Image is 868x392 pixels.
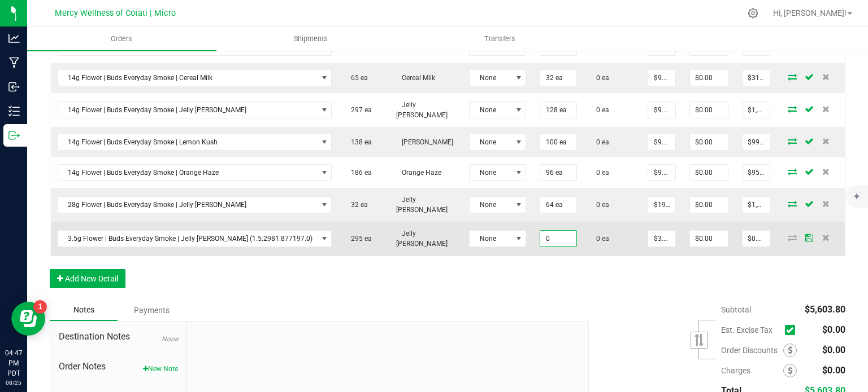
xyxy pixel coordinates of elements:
[470,102,511,118] span: None
[11,302,45,336] iframe: Resource center
[8,105,20,117] inline-svg: Inventory
[58,134,332,151] span: NO DATA FOUND
[721,305,751,314] span: Subtotal
[143,364,178,374] button: New Note
[58,165,318,180] span: 14g Flower | Buds Everyday Smoke | Orange Haze
[540,70,576,86] input: 0
[470,231,511,246] span: None
[396,230,448,248] span: Jelly [PERSON_NAME]
[540,102,576,118] input: 0
[8,57,20,68] inline-svg: Manufacturing
[58,164,332,181] span: NO DATA FOUND
[648,165,675,180] input: 0
[58,134,318,150] span: 14g Flower | Buds Everyday Smoke | Lemon Kush
[801,73,818,80] span: Save Order Detail
[58,70,318,86] span: 14g Flower | Buds Everyday Smoke | Cereal Milk
[648,102,675,118] input: 0
[591,235,609,243] span: 0 ea
[58,69,332,86] span: NO DATA FOUND
[721,325,780,334] span: Est. Excise Tax
[345,169,372,177] span: 186 ea
[58,102,318,118] span: 14g Flower | Buds Everyday Smoke | Jelly [PERSON_NAME]
[743,134,770,150] input: 0
[818,138,835,144] span: Delete Order Detail
[801,138,818,144] span: Save Order Detail
[470,197,511,213] span: None
[743,165,770,180] input: 0
[818,105,835,112] span: Delete Order Detail
[50,299,118,321] div: Notes
[801,168,818,175] span: Save Order Detail
[279,34,343,44] span: Shipments
[743,102,770,118] input: 0
[591,138,609,146] span: 0 ea
[27,27,216,51] a: Orders
[540,134,576,150] input: 0
[591,169,609,177] span: 0 ea
[345,74,368,82] span: 65 ea
[118,300,185,320] div: Payments
[822,324,845,335] span: $0.00
[648,197,675,213] input: 0
[785,322,800,337] span: Calculate excise tax
[690,134,728,150] input: 0
[822,365,845,376] span: $0.00
[540,231,576,246] input: 0
[743,231,770,246] input: 0
[55,8,176,18] span: Mercy Wellness of Cotati | Micro
[690,102,728,118] input: 0
[345,106,372,114] span: 297 ea
[216,27,406,51] a: Shipments
[743,70,770,86] input: 0
[5,378,22,387] p: 08/25
[50,269,125,288] button: Add New Detail
[58,231,318,246] span: 3.5g Flower | Buds Everyday Smoke | Jelly [PERSON_NAME] (1.5.2981.877197.0)
[96,34,147,44] span: Orders
[345,138,372,146] span: 138 ea
[58,197,318,213] span: 28g Flower | Buds Everyday Smoke | Jelly [PERSON_NAME]
[470,165,511,180] span: None
[822,345,845,355] span: $0.00
[746,8,760,19] div: Manage settings
[690,70,728,86] input: 0
[801,200,818,207] span: Save Order Detail
[345,235,372,243] span: 295 ea
[540,165,576,180] input: 0
[8,130,20,141] inline-svg: Outbound
[690,231,728,246] input: 0
[591,106,609,114] span: 0 ea
[469,34,531,44] span: Transfers
[59,330,178,343] span: Destination Notes
[805,304,845,315] span: $5,603.80
[648,134,675,150] input: 0
[406,27,595,51] a: Transfers
[58,196,332,213] span: NO DATA FOUND
[690,165,728,180] input: 0
[591,201,609,209] span: 0 ea
[743,197,770,213] input: 0
[396,138,453,146] span: [PERSON_NAME]
[721,346,783,355] span: Order Discounts
[818,73,835,80] span: Delete Order Detail
[345,201,368,209] span: 32 ea
[648,231,675,246] input: 0
[818,234,835,241] span: Delete Order Detail
[721,366,783,375] span: Charges
[162,335,178,343] span: None
[396,74,435,82] span: Cereal Milk
[690,197,728,213] input: 0
[59,360,178,373] span: Order Notes
[470,134,511,150] span: None
[396,101,448,119] span: Jelly [PERSON_NAME]
[540,197,576,213] input: 0
[801,234,818,241] span: Save Order Detail
[801,105,818,112] span: Save Order Detail
[773,8,847,17] span: Hi, [PERSON_NAME]!
[396,196,448,214] span: Jelly [PERSON_NAME]
[648,70,675,86] input: 0
[33,300,47,314] iframe: Resource center unread badge
[591,74,609,82] span: 0 ea
[396,169,441,177] span: Orange Haze
[8,81,20,93] inline-svg: Inbound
